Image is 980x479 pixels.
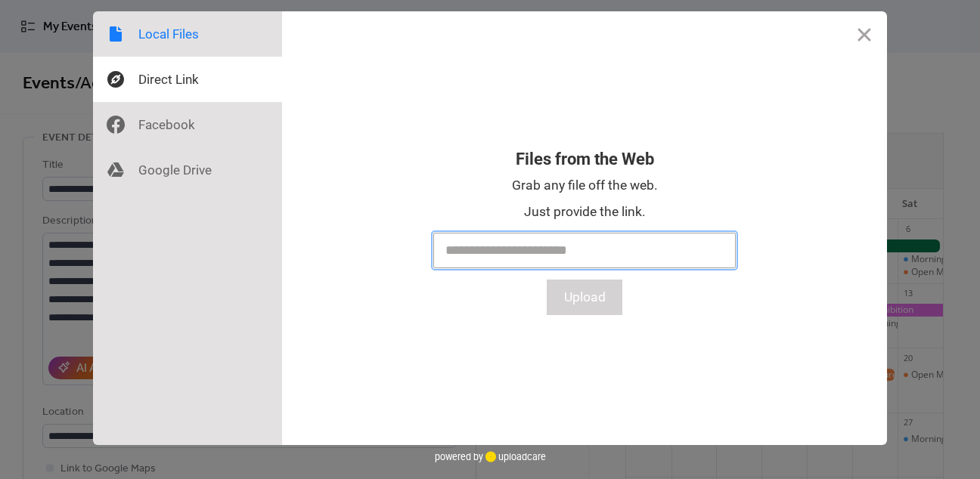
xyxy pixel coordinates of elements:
[435,445,546,468] div: powered by
[512,176,658,195] div: Grab any file off the web.
[524,202,646,221] div: Just provide the link.
[93,147,282,193] div: Google Drive
[547,280,622,315] button: Upload
[93,57,282,102] div: Direct Link
[483,451,546,462] a: uploadcare
[93,102,282,147] div: Facebook
[842,11,887,57] button: Close
[93,11,282,57] div: Local Files
[516,150,654,168] div: Files from the Web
